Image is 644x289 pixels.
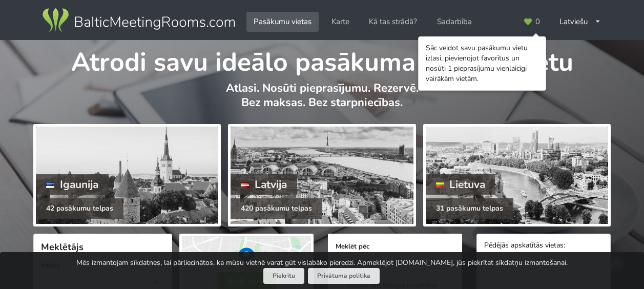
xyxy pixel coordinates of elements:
[426,43,538,84] div: Sāc veidot savu pasākumu vietu izlasi, pievienojot favorītus un nosūti 1 pieprasījumu vienlaicīgi...
[336,241,454,252] label: Meklēt pēc
[423,124,611,226] a: Lietuva 31 pasākumu telpas
[426,174,496,195] div: Lietuva
[231,198,322,219] div: 420 pasākumu telpas
[40,6,237,35] img: Baltic Meeting Rooms
[36,198,123,219] div: 42 pasākumu telpas
[324,12,357,32] a: Karte
[552,12,608,32] div: Latviešu
[484,241,603,251] div: Pēdējās apskatītās vietas:
[36,174,109,195] div: Igaunija
[535,18,540,26] span: 0
[426,198,513,219] div: 31 pasākumu telpas
[362,12,424,32] a: Kā tas strādā?
[41,241,84,253] span: Meklētājs
[246,12,319,32] a: Pasākumu vietas
[430,12,479,32] a: Sadarbība
[308,268,380,284] a: Privātuma politika
[263,268,304,284] button: Piekrītu
[33,124,221,226] a: Igaunija 42 pasākumu telpas
[231,174,297,195] div: Latvija
[33,40,611,79] h1: Atrodi savu ideālo pasākuma norises vietu
[33,81,611,120] p: Atlasi. Nosūti pieprasījumu. Rezervē. Bez maksas. Bez starpniecības.
[228,124,416,226] a: Latvija 420 pasākumu telpas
